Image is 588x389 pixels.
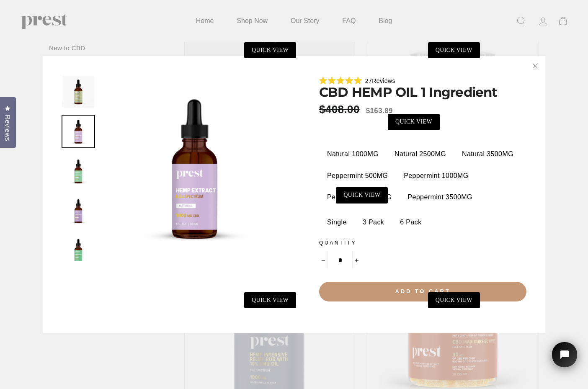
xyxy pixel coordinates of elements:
[388,114,440,130] a: QUICK VIEW
[321,146,385,162] label: Natural 1000MG
[62,235,94,267] img: CBD HEMP OIL 1 Ingredient
[366,107,393,115] span: $163.89
[336,187,388,203] a: QUICK VIEW
[319,251,328,270] button: Reduce item quantity by one
[244,292,296,308] a: QUICK VIEW
[428,42,480,58] a: QUICK VIEW
[456,146,520,162] label: Natural 3500MG
[397,167,475,184] label: Peppermint 1000MG
[62,76,94,108] img: CBD HEMP OIL 1 Ingredient
[244,42,296,58] a: QUICK VIEW
[62,116,94,147] img: CBD HEMP OIL 1 Ingredient
[319,103,362,116] span: $408.00
[321,214,353,231] label: Single
[62,195,94,227] img: CBD HEMP OIL 1 Ingredient
[319,86,526,99] p: CBD HEMP OIL 1 Ingredient
[428,292,480,308] a: QUICK VIEW
[356,214,390,231] label: 3 Pack
[352,251,361,270] button: Increase item quantity by one
[321,167,394,184] label: Peppermint 500MG
[394,214,428,231] label: 6 Pack
[2,115,13,141] span: Reviews
[101,75,288,261] img: CBD HEMP OIL 1 Ingredient
[321,189,398,206] label: Peppermint 2500MG
[372,77,395,84] span: Reviews
[395,288,450,294] span: Add to cart
[62,155,94,187] img: CBD HEMP OIL 1 Ingredient
[319,251,361,270] input: quantity
[319,239,526,247] label: Quantity
[388,146,452,162] label: Natural 2500MG
[401,189,478,206] label: Peppermint 3500MG
[319,282,526,301] button: Add to cart
[365,77,372,84] span: 27
[541,330,588,389] iframe: Tidio Chat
